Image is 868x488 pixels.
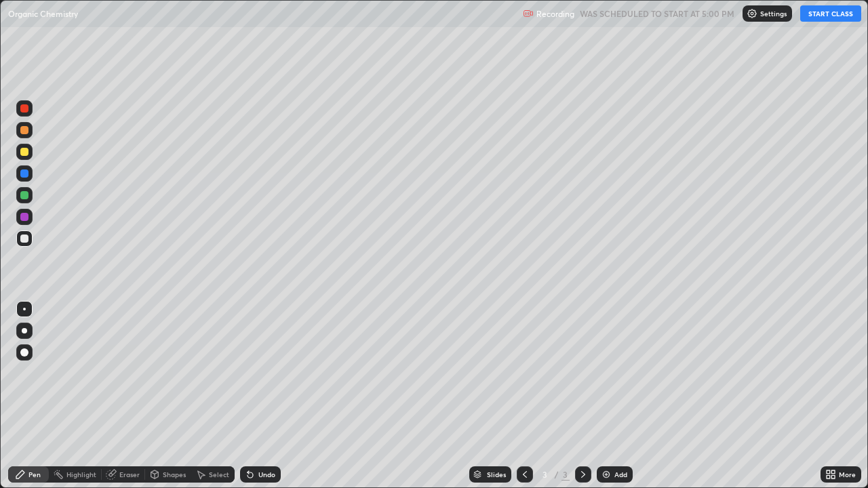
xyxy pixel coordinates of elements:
img: recording.375f2c34.svg [523,8,534,19]
img: class-settings-icons [747,8,757,19]
h5: WAS SCHEDULED TO START AT 5:00 PM [580,7,734,20]
div: Pen [28,471,41,478]
div: Select [209,471,229,478]
div: / [555,470,559,479]
p: Settings [760,10,787,17]
button: START CLASS [800,5,861,22]
div: Slides [487,471,506,478]
div: Shapes [163,471,186,478]
p: Organic Chemistry [8,8,78,19]
div: Undo [258,471,275,478]
img: add-slide-button [601,469,612,480]
div: 3 [538,470,552,479]
div: More [839,471,856,478]
div: Eraser [119,471,140,478]
p: Recording [536,9,574,19]
div: Add [614,471,627,478]
div: Highlight [66,471,96,478]
div: 3 [561,468,570,481]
